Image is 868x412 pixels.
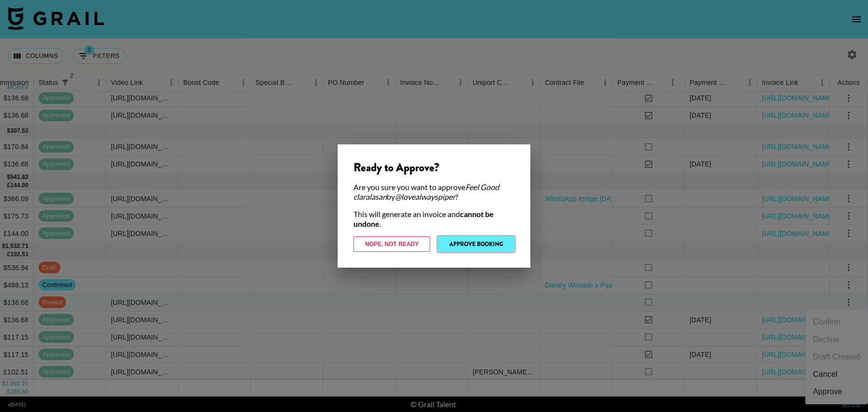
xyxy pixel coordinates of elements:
[353,236,430,252] button: Nope, Not Ready
[353,160,515,175] div: Ready to Approve?
[395,192,455,201] em: @ lovealwayspiper
[353,209,515,229] div: This will generate an invoice and .
[353,182,515,202] div: Are you sure you want to approve by ?
[353,182,499,201] em: Feel Good claralasan
[353,209,494,228] strong: cannot be undone
[438,236,515,252] button: Approve Booking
